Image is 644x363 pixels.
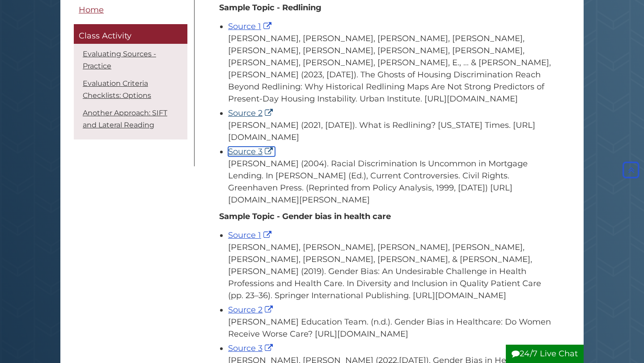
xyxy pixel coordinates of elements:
strong: Sample Topic - Redlining [219,3,322,13]
span: Class Activity [79,31,131,41]
a: Source 1 [228,21,274,31]
a: Source 3 [228,343,275,353]
a: Source 1 [228,230,274,240]
div: [PERSON_NAME], [PERSON_NAME], [PERSON_NAME], [PERSON_NAME], [PERSON_NAME], [PERSON_NAME], [PERSON... [228,33,552,105]
a: Evaluation Criteria Checklists: Options [83,79,151,100]
a: Source 3 [228,147,275,156]
div: [PERSON_NAME] (2021, [DATE]). What is Redlining? [US_STATE] Times. [URL][DOMAIN_NAME] [228,119,552,144]
a: Source 2 [228,108,275,118]
a: Another Approach: SIFT and Lateral Reading [83,109,167,129]
a: Source 2 [228,305,275,315]
a: Back to Top [620,165,642,175]
div: [PERSON_NAME] (2004). Racial Discrimination Is Uncommon in Mortgage Lending. In [PERSON_NAME] (Ed... [228,158,552,206]
button: 24/7 Live Chat [506,345,584,363]
div: [PERSON_NAME], [PERSON_NAME], [PERSON_NAME], [PERSON_NAME], [PERSON_NAME], [PERSON_NAME], [PERSON... [228,241,552,302]
b: Sample Topic - Gender bias in health care [219,211,391,221]
span: Home [79,5,104,15]
a: Evaluating Sources - Practice [83,50,156,70]
a: Class Activity [74,25,187,44]
div: [PERSON_NAME] Education Team. (n.d.). Gender Bias in Healthcare: Do Women Receive Worse Care? [UR... [228,316,552,340]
